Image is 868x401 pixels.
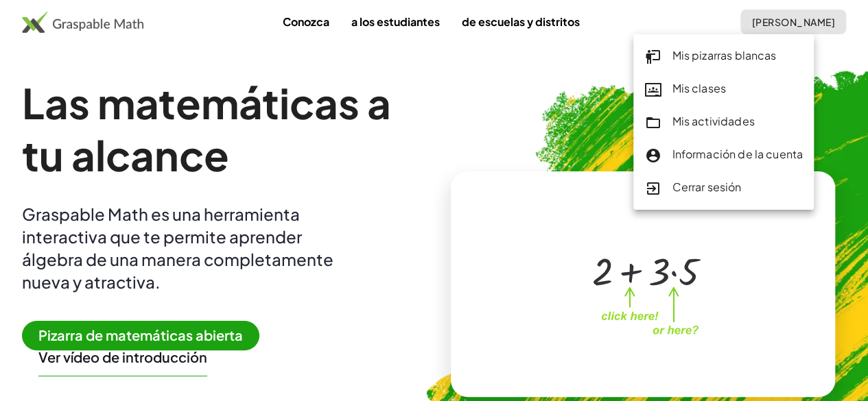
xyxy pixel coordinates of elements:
[450,9,590,34] a: de escuelas y distritos
[271,9,340,34] a: Conozca
[22,77,391,180] font: Las matemáticas a tu alcance
[351,14,439,29] font: a los estudiantes
[38,326,243,343] font: Pizarra de matemáticas abierta
[340,9,450,34] a: a los estudiantes
[38,348,207,365] font: Ver vídeo de introducción
[672,180,741,194] font: Cerrar sesión
[633,106,814,138] a: Mis actividades
[633,73,814,106] a: Mis clases
[740,10,846,34] button: [PERSON_NAME]
[461,14,579,29] font: de escuelas y distritos
[22,204,333,292] font: Graspable Math es una herramienta interactiva que te permite aprender álgebra de una manera compl...
[22,329,270,343] a: Pizarra de matemáticas abierta
[672,147,803,161] font: Información de la cuenta
[633,40,814,73] a: Mis pizarras blancas
[672,81,726,95] font: Mis clases
[752,16,835,28] font: [PERSON_NAME]
[672,114,754,128] font: Mis actividades
[672,48,776,62] font: Mis pizarras blancas
[282,14,329,29] font: Conozca
[38,348,207,366] button: Ver vídeo de introducción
